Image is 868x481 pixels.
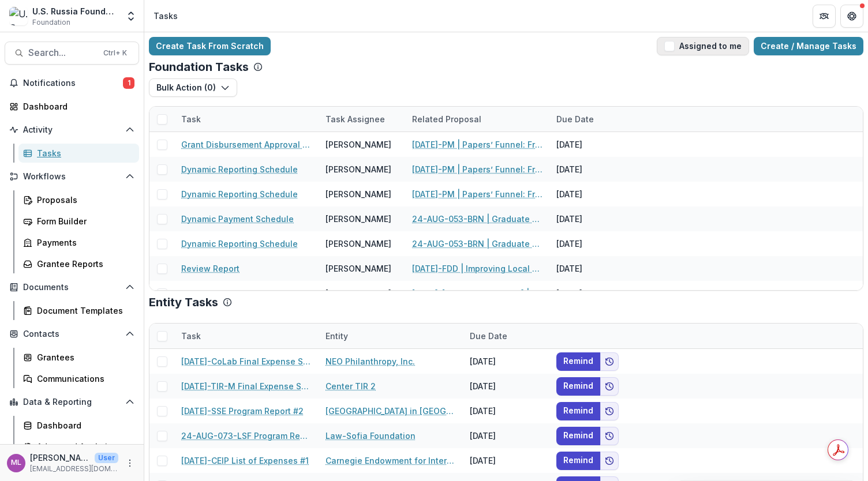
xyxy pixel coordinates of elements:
[181,430,312,442] a: 24-AUG-073-LSF Program Report #3
[463,399,549,423] div: [DATE]
[174,107,319,131] div: Task
[181,355,312,367] a: [DATE]-CoLab Final Expense Summary
[549,256,636,281] div: [DATE]
[37,305,130,317] div: Document Templates
[549,182,636,206] div: [DATE]
[174,324,319,348] div: Task
[149,37,271,55] a: Create Task From Scratch
[325,262,391,275] div: [PERSON_NAME]
[325,188,391,200] div: [PERSON_NAME]
[5,42,139,65] button: Search...
[549,132,636,157] div: [DATE]
[181,213,294,225] a: Dynamic Payment Schedule
[319,330,355,342] div: Entity
[5,167,139,186] button: Open Workflows
[5,393,139,411] button: Open Data & Reporting
[657,37,749,55] button: Assigned to me
[9,7,28,25] img: U.S. Russia Foundation
[463,423,549,448] div: [DATE]
[37,147,130,159] div: Tasks
[181,163,298,175] a: Dynamic Reporting Schedule
[18,416,139,435] a: Dashboard
[412,163,542,175] a: [DATE]-PM | Papers’ Funnel: From the Emigrant Community Media to the Commercial Client Stream
[319,107,405,131] div: Task Assignee
[325,355,415,367] a: NEO Philanthropy, Inc.
[37,441,130,453] div: Advanced Analytics
[325,405,456,417] a: [GEOGRAPHIC_DATA] in [GEOGRAPHIC_DATA]
[319,324,463,348] div: Entity
[181,262,240,275] a: Review Report
[556,452,600,470] button: Remind
[549,206,636,231] div: [DATE]
[123,5,139,28] button: Open entity switcher
[325,430,416,442] a: Law-Sofia Foundation
[556,352,600,371] button: Remind
[754,37,863,55] a: Create / Manage Tasks
[18,144,139,163] a: Tasks
[18,437,139,456] a: Advanced Analytics
[463,324,549,348] div: Due Date
[5,74,139,92] button: Notifications1
[325,238,391,250] div: [PERSON_NAME]
[181,238,298,250] a: Dynamic Reporting Schedule
[5,97,139,116] a: Dashboard
[149,295,218,309] p: Entity Tasks
[32,5,118,17] div: U.S. Russia Foundation
[181,380,312,392] a: [DATE]-TIR-M Final Expense Summary
[463,349,549,374] div: [DATE]
[37,373,130,385] div: Communications
[412,138,542,151] a: [DATE]-PM | Papers’ Funnel: From the Emigrant Community Media to the Commercial Client Stream
[463,330,514,342] div: Due Date
[412,213,542,225] a: 24-AUG-053-BRN | Graduate Research Cooperation Project 2.0
[405,113,488,125] div: Related Proposal
[325,213,391,225] div: [PERSON_NAME]
[11,459,21,467] div: Maria Lvova
[5,121,139,139] button: Open Activity
[37,215,130,227] div: Form Builder
[18,233,139,252] a: Payments
[174,113,208,125] div: Task
[549,157,636,182] div: [DATE]
[18,348,139,367] a: Grantees
[181,405,304,417] a: [DATE]-SSE Program Report #2
[549,107,636,131] div: Due Date
[23,172,121,182] span: Workflows
[23,329,121,339] span: Contacts
[412,188,542,200] a: [DATE]-PM | Papers’ Funnel: From the Emigrant Community Media to the Commercial Client Stream
[154,10,178,22] div: Tasks
[30,464,118,474] p: [EMAIL_ADDRESS][DOMAIN_NAME]
[813,5,836,28] button: Partners
[5,278,139,296] button: Open Documents
[30,452,90,464] p: [PERSON_NAME]
[149,78,237,97] button: Bulk Action (0)
[556,377,600,396] button: Remind
[23,78,123,88] span: Notifications
[5,325,139,343] button: Open Contacts
[23,283,121,292] span: Documents
[18,254,139,273] a: Grantee Reports
[23,125,121,135] span: Activity
[18,301,139,320] a: Document Templates
[32,17,70,28] span: Foundation
[23,100,130,112] div: Dashboard
[174,330,208,342] div: Task
[149,7,182,24] nav: breadcrumb
[325,138,391,151] div: [PERSON_NAME]
[149,60,249,74] p: Foundation Tasks
[181,138,312,151] a: Grant Disbursement Approval Form
[412,238,542,250] a: 24-AUG-053-BRN | Graduate Research Cooperation Project 2.0
[325,163,391,175] div: [PERSON_NAME]
[101,47,129,59] div: Ctrl + K
[600,452,619,470] button: Add to friends
[95,453,118,463] p: User
[600,377,619,396] button: Add to friends
[18,212,139,231] a: Form Builder
[549,231,636,256] div: [DATE]
[37,258,130,270] div: Grantee Reports
[405,107,549,131] div: Related Proposal
[412,287,542,299] a: [DATE]-[GEOGRAPHIC_DATA] | Fostering the Next Generation of Russia-focused Professionals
